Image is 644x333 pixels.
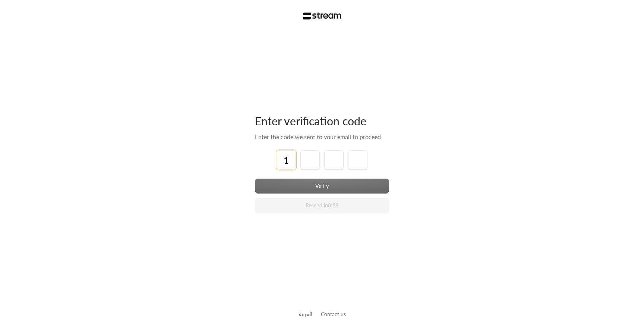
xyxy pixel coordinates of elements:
[255,114,389,128] div: Enter verification code
[321,310,346,318] button: Contact us
[303,12,341,20] img: Stream Logo
[255,132,389,141] div: Enter the code we sent to your email to proceed
[321,311,346,317] a: Contact us
[299,307,312,321] a: العربية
